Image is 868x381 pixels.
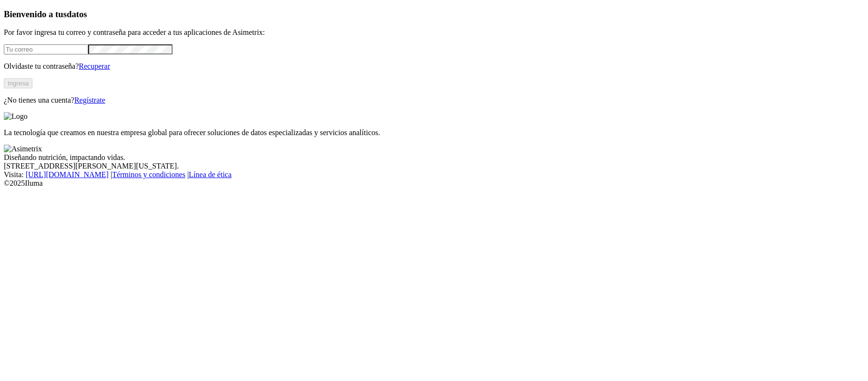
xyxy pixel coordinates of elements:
div: Diseñando nutrición, impactando vidas. [4,153,864,162]
a: [URL][DOMAIN_NAME] [26,170,109,179]
a: Línea de ética [189,170,232,179]
input: Tu correo [4,44,88,54]
span: datos [67,9,87,19]
img: Asimetrix [4,145,42,153]
h3: Bienvenido a tus [4,9,864,20]
a: Regístrate [74,96,105,104]
p: Olvidaste tu contraseña? [4,62,864,71]
button: Ingresa [4,78,32,88]
p: La tecnología que creamos en nuestra empresa global para ofrecer soluciones de datos especializad... [4,128,864,137]
div: © 2025 Iluma [4,179,864,188]
div: [STREET_ADDRESS][PERSON_NAME][US_STATE]. [4,162,864,170]
img: Logo [4,112,28,121]
a: Recuperar [79,62,110,70]
p: Por favor ingresa tu correo y contraseña para acceder a tus aplicaciones de Asimetrix: [4,28,864,37]
a: Términos y condiciones [112,170,185,179]
p: ¿No tienes una cuenta? [4,96,864,105]
div: Visita : | | [4,170,864,179]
